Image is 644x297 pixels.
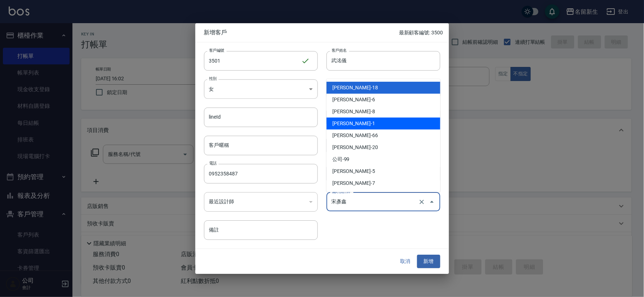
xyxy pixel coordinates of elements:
[327,82,440,94] li: [PERSON_NAME]-18
[394,255,417,268] button: 取消
[327,130,440,141] li: [PERSON_NAME]-66
[327,118,440,130] li: [PERSON_NAME]-1
[327,153,440,165] li: 公司-99
[332,48,347,53] label: 客戶姓名
[209,76,217,81] label: 性別
[209,48,224,53] label: 客戶編號
[426,196,438,208] button: Close
[204,79,318,99] div: 女
[327,177,440,189] li: [PERSON_NAME]-7
[327,141,440,153] li: [PERSON_NAME]-20
[204,29,399,36] span: 新增客戶
[327,106,440,118] li: [PERSON_NAME]-8
[417,255,440,268] button: 新增
[327,94,440,106] li: [PERSON_NAME]-6
[209,161,217,166] label: 電話
[417,197,427,207] button: Clear
[399,29,443,37] p: 最新顧客編號: 3500
[327,165,440,177] li: [PERSON_NAME]-5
